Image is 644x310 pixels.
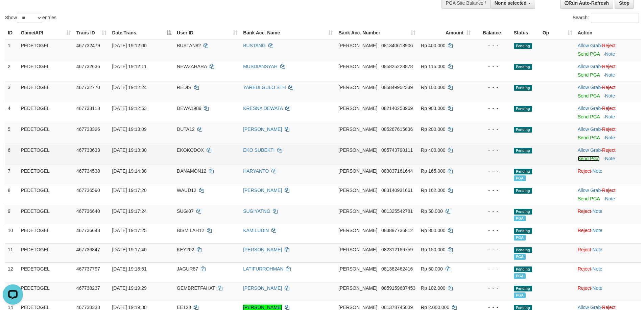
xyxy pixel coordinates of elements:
[338,208,377,214] span: [PERSON_NAME]
[76,43,100,48] span: 467732479
[476,126,508,133] div: - - -
[421,126,445,132] span: Rp 200.000
[578,135,600,140] a: Send PGA
[243,285,282,291] a: [PERSON_NAME]
[243,247,282,252] a: [PERSON_NAME]
[177,208,194,214] span: SUGI07
[514,127,532,133] span: Pending
[338,147,377,153] span: [PERSON_NAME]
[575,144,641,165] td: ·
[602,106,616,111] a: Reject
[578,106,602,111] span: ·
[338,285,377,291] span: [PERSON_NAME]
[514,148,532,153] span: Pending
[575,243,641,262] td: ·
[421,85,445,90] span: Rp 100.000
[421,147,445,153] span: Rp 400.000
[514,64,532,70] span: Pending
[177,247,194,252] span: KEY202
[421,247,445,252] span: Rp 150.000
[177,188,196,193] span: WAUD12
[591,13,639,23] input: Search:
[76,247,100,252] span: 467736847
[418,27,474,39] th: Amount: activate to sort column ascending
[514,247,532,253] span: Pending
[112,188,146,193] span: [DATE] 19:17:20
[18,262,74,282] td: PEDETOGEL
[338,188,377,193] span: [PERSON_NAME]
[338,126,377,132] span: [PERSON_NAME]
[605,93,615,98] a: Note
[578,72,600,78] a: Send PGA
[5,27,18,39] th: ID
[421,106,445,111] span: Rp 903.000
[514,266,532,272] span: Pending
[177,64,207,69] span: NEWZAHARA
[112,64,146,69] span: [DATE] 19:12:11
[578,147,602,153] span: ·
[421,266,443,272] span: Rp 50.000
[112,106,146,111] span: [DATE] 19:12:53
[243,208,270,214] a: SUGIYATNO
[243,85,286,90] a: YAREDI GULO STH
[336,27,418,39] th: Bank Acc. Number: activate to sort column ascending
[381,305,413,310] span: Copy 081378745039 to clipboard
[5,81,18,102] td: 3
[476,105,508,112] div: - - -
[605,156,615,161] a: Note
[112,168,146,174] span: [DATE] 19:14:38
[5,60,18,81] td: 2
[338,85,377,90] span: [PERSON_NAME]
[592,228,602,233] a: Note
[575,165,641,184] td: ·
[5,144,18,165] td: 6
[381,266,413,272] span: Copy 081382462416 to clipboard
[476,265,508,272] div: - - -
[112,266,146,272] span: [DATE] 19:18:51
[575,39,641,60] td: ·
[338,106,377,111] span: [PERSON_NAME]
[602,305,616,310] a: Reject
[514,273,526,279] span: PGA
[338,168,377,174] span: [PERSON_NAME]
[578,85,601,90] a: Allow Grab
[74,27,110,39] th: Trans ID: activate to sort column ascending
[5,205,18,224] td: 9
[18,39,74,60] td: PEDETOGEL
[476,168,508,174] div: - - -
[605,196,615,201] a: Note
[578,43,602,48] span: ·
[109,27,174,39] th: Date Trans.: activate to sort column descending
[578,247,591,252] a: Reject
[514,286,532,291] span: Pending
[514,254,526,260] span: PGA
[18,102,74,123] td: PEDETOGEL
[602,85,616,90] a: Reject
[243,188,282,193] a: [PERSON_NAME]
[76,285,100,291] span: 467738237
[514,169,532,174] span: Pending
[578,196,600,201] a: Send PGA
[578,43,601,48] a: Allow Grab
[381,285,415,291] span: Copy 0859159687453 to clipboard
[177,285,215,291] span: GEMBRETFAHAT
[243,305,282,310] a: [PERSON_NAME]
[177,168,206,174] span: DANAMON12
[605,72,615,78] a: Note
[381,188,413,193] span: Copy 083140931661 to clipboard
[381,85,413,90] span: Copy 085849952339 to clipboard
[76,208,100,214] span: 467736640
[575,27,641,39] th: Action
[177,126,195,132] span: DUTA12
[18,243,74,262] td: PEDETOGEL
[112,147,146,153] span: [DATE] 19:13:30
[514,228,532,234] span: Pending
[578,188,601,193] a: Allow Grab
[18,60,74,81] td: PEDETOGEL
[602,43,616,48] a: Reject
[575,60,641,81] td: ·
[602,188,616,193] a: Reject
[575,205,641,224] td: ·
[514,43,532,49] span: Pending
[76,266,100,272] span: 467737797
